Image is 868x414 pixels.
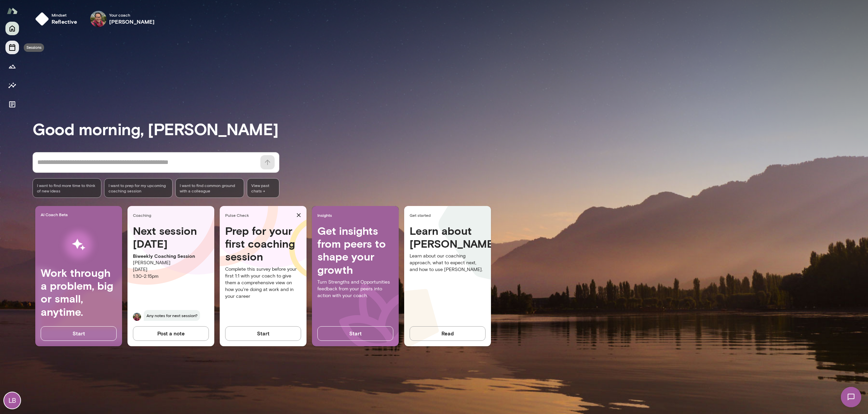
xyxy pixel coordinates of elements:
div: I want to find more time to think of new ideas [33,178,101,198]
div: Patrick DonohueYour coach[PERSON_NAME] [85,8,160,30]
span: Get started [410,212,488,218]
button: Post a note [133,326,209,340]
h6: reflective [52,18,77,26]
div: LB [4,392,20,409]
button: Start [41,326,117,340]
span: I want to prep for my upcoming coaching session [108,183,169,193]
button: Mindsetreflective [33,8,83,30]
button: Growth Plan [5,60,19,73]
img: Patrick Donohue [90,11,106,27]
h3: Good morning, [PERSON_NAME] [33,119,868,138]
button: Start [225,326,301,340]
p: [PERSON_NAME] [133,260,209,266]
img: Patrick [133,313,141,321]
h4: Get insights from peers to shape your growth [317,224,393,276]
span: Pulse Check [225,212,294,218]
p: Complete this survey before your first 1:1 with your coach to give them a comprehensive view on h... [225,266,301,300]
h6: [PERSON_NAME] [109,18,155,26]
div: I want to find common ground with a colleague [175,178,244,198]
h4: Work through a problem, big or small, anytime. [41,266,117,318]
p: 1:30 - 2:15pm [133,273,209,280]
p: Biweekly Coaching Session [133,253,209,260]
span: Your coach [109,12,155,18]
div: I want to prep for my upcoming coaching session [104,178,173,198]
button: Read [410,326,486,340]
p: Learn about our coaching approach, what to expect next, and how to use [PERSON_NAME]. [410,253,486,273]
div: Sessions [24,43,44,52]
img: mindset [35,12,49,26]
h4: Prep for your first coaching session [225,224,301,263]
button: Sessions [5,41,19,54]
span: View past chats -> [247,178,279,198]
img: AI Workflows [48,223,109,266]
p: Turn Strengths and Opportunities feedback from your peers into action with your coach. [317,279,393,299]
h4: Learn about [PERSON_NAME] [410,224,486,250]
span: Coaching [133,212,212,218]
p: [DATE] [133,266,209,273]
button: Documents [5,98,19,111]
button: Insights [5,79,19,92]
span: AI Coach Beta [41,212,119,217]
button: Home [5,22,19,35]
span: Mindset [52,12,77,18]
button: Start [317,326,393,340]
span: I want to find more time to think of new ideas [37,183,97,193]
span: Insights [317,212,396,218]
span: Any notes for next session? [144,310,200,321]
h4: Next session [DATE] [133,224,209,250]
span: I want to find common ground with a colleague [180,183,240,193]
img: Mento [7,4,18,17]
